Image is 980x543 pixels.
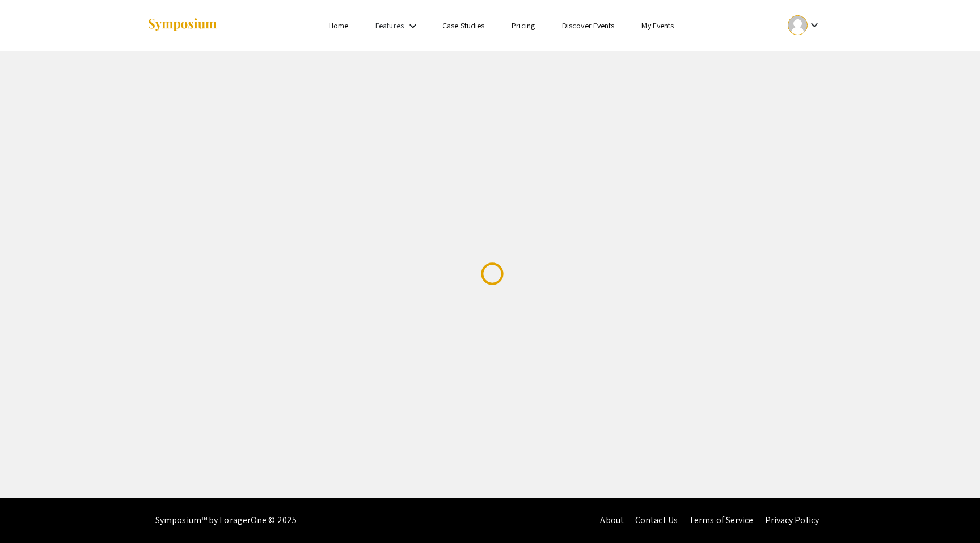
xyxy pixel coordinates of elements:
a: Terms of Service [689,514,754,526]
img: Symposium by ForagerOne [147,18,218,33]
a: About [600,514,624,526]
mat-icon: Expand Features list [406,19,420,33]
div: Symposium™ by ForagerOne © 2025 [155,498,297,543]
a: My Events [641,20,674,31]
a: Features [375,20,404,31]
button: Expand account dropdown [776,12,833,38]
a: Case Studies [442,20,484,31]
iframe: Chat [932,492,971,534]
a: Home [329,20,348,31]
a: Discover Events [562,20,615,31]
a: Pricing [512,20,535,31]
a: Contact Us [635,514,678,526]
a: Privacy Policy [765,514,819,526]
mat-icon: Expand account dropdown [808,18,821,32]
